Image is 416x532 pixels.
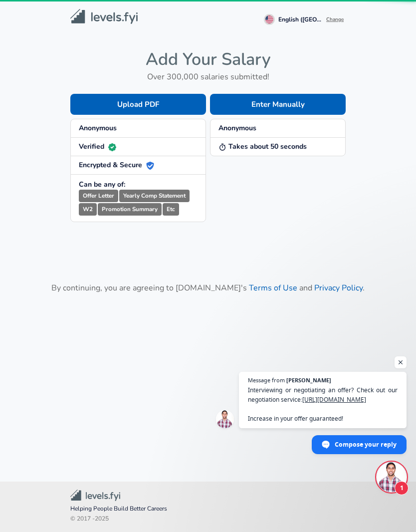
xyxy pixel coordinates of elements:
span: English ([GEOGRAPHIC_DATA]) [278,15,326,23]
span: [PERSON_NAME] [286,377,331,383]
strong: Encrypted & Secure [79,160,154,170]
strong: Anonymous [218,123,256,133]
strong: Can be any of: [79,180,125,189]
a: Terms of Use [249,282,297,293]
small: Offer Letter [79,190,118,202]
h6: Over 300,000 salaries submitted! [70,70,346,84]
strong: Anonymous [79,123,117,133]
img: Levels.fyi Community [70,490,120,501]
span: Interviewing or negotiating an offer? Check out our negotiation service: Increase in your offer g... [248,385,398,423]
div: Open chat [377,462,407,492]
span: © 2017 - 2025 [70,514,346,524]
button: Enter Manually [210,94,346,115]
span: Message from [248,377,285,383]
span: Change [326,16,344,23]
a: Privacy Policy [314,282,363,293]
strong: Verified [79,142,116,151]
img: English (US) [265,15,273,23]
strong: Takes about 50 seconds [218,142,307,151]
button: Upload PDF [70,94,206,115]
button: English (US)English ([GEOGRAPHIC_DATA])Change [262,12,346,25]
span: Helping People Build Better Careers [70,504,346,514]
small: Yearly Comp Statement [119,190,190,202]
h4: Add Your Salary [70,49,346,70]
small: Promotion Summary [98,203,162,216]
small: Etc [163,203,179,216]
small: W2 [79,203,97,216]
span: 1 [395,481,409,495]
img: Levels.fyi [70,9,138,24]
span: Compose your reply [335,436,397,453]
